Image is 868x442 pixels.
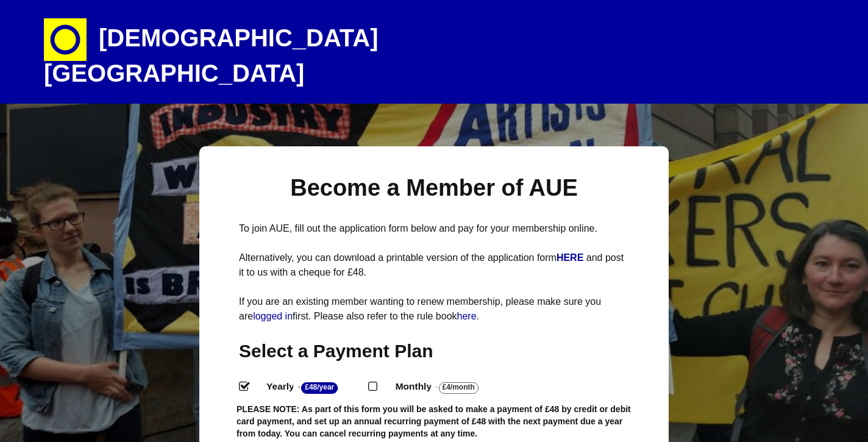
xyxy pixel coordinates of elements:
a: HERE [557,252,586,263]
strong: £48/Year [301,382,338,394]
strong: £4/Month [439,382,478,394]
a: here [457,311,477,321]
p: To join AUE, fill out the application form below and pay for your membership online. [239,221,629,236]
strong: HERE [557,252,583,263]
label: Yearly - . [255,378,368,396]
a: logged in [253,311,293,321]
h1: Become a Member of AUE [239,173,629,203]
label: Monthly - . [385,378,509,396]
p: If you are an existing member wanting to renew membership, please make sure you are first. Please... [239,294,629,324]
span: Select a Payment Plan [239,341,433,361]
img: circle-e1448293145835.png [44,18,87,61]
p: Alternatively, you can download a printable version of the application form and post it to us wit... [239,251,629,280]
